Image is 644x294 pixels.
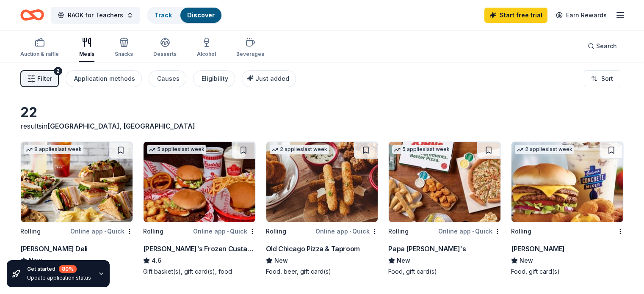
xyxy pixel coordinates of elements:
a: Home [20,5,44,25]
span: in [42,122,195,130]
button: Just added [242,70,296,87]
button: Filter2 [20,70,59,87]
div: 2 [54,67,62,75]
span: • [472,228,474,235]
span: New [520,256,533,266]
button: Beverages [236,34,264,62]
div: 5 applies last week [147,145,206,154]
a: Earn Rewards [551,8,612,23]
a: Image for Culver's 2 applieslast weekRolling[PERSON_NAME]NewFood, gift card(s) [511,141,624,276]
div: results [20,121,256,131]
span: • [349,228,351,235]
div: Food, gift card(s) [511,267,624,276]
div: Online app Quick [438,226,501,236]
span: Just added [255,75,289,82]
div: 5 applies last week [392,145,451,154]
button: Desserts [153,34,177,62]
span: • [227,228,229,235]
span: New [274,256,288,266]
img: Image for Papa John's [389,142,500,222]
button: RAOK for Teachers [51,7,140,24]
a: Discover [187,11,215,19]
div: Rolling [511,226,531,236]
button: Auction & raffle [20,34,59,62]
div: Update application status [27,275,91,281]
div: Online app Quick [70,226,133,236]
div: [PERSON_NAME] [511,244,565,254]
div: Rolling [20,226,41,236]
button: Sort [584,70,620,87]
button: Causes [149,70,186,87]
span: • [104,228,106,235]
div: Papa [PERSON_NAME]'s [388,244,466,254]
div: 2 applies last week [270,145,329,154]
a: Track [155,11,172,19]
div: Online app Quick [315,226,378,236]
div: 8 applies last week [24,145,83,154]
div: Food, gift card(s) [388,267,501,276]
span: 4.6 [152,256,161,266]
div: Meals [79,51,94,58]
div: [PERSON_NAME] Deli [20,244,88,254]
a: Image for McAlister's Deli8 applieslast weekRollingOnline app•Quick[PERSON_NAME] DeliNewFood, gif... [20,141,133,276]
div: [PERSON_NAME]'s Frozen Custard & Steakburgers [143,244,256,254]
button: Application methods [66,70,142,87]
span: RAOK for Teachers [68,10,123,20]
a: Image for Freddy's Frozen Custard & Steakburgers5 applieslast weekRollingOnline app•Quick[PERSON_... [143,141,256,276]
div: Alcohol [197,51,216,58]
span: Search [596,41,617,51]
span: Filter [37,74,52,84]
div: Application methods [74,74,135,84]
div: Eligibility [202,74,228,84]
div: 2 applies last week [515,145,574,154]
div: Rolling [388,226,409,236]
button: Eligibility [193,70,235,87]
div: Old Chicago Pizza & Taproom [266,244,360,254]
img: Image for Freddy's Frozen Custard & Steakburgers [144,142,255,222]
div: Causes [157,74,180,84]
span: [GEOGRAPHIC_DATA], [GEOGRAPHIC_DATA] [47,122,195,130]
div: Rolling [266,226,286,236]
img: Image for McAlister's Deli [21,142,133,222]
div: Snacks [115,51,133,58]
div: Get started [27,265,91,273]
button: Search [581,38,624,55]
div: 22 [20,104,256,121]
div: Auction & raffle [20,51,59,58]
img: Image for Old Chicago Pizza & Taproom [266,142,378,222]
div: Desserts [153,51,177,58]
div: Rolling [143,226,163,236]
div: Food, beer, gift card(s) [266,267,379,276]
div: Gift basket(s), gift card(s), food [143,267,256,276]
button: Meals [79,34,94,62]
div: Online app Quick [193,226,256,236]
a: Image for Old Chicago Pizza & Taproom2 applieslast weekRollingOnline app•QuickOld Chicago Pizza &... [266,141,379,276]
div: Beverages [236,51,264,58]
button: Alcohol [197,34,216,62]
button: TrackDiscover [147,7,222,24]
a: Start free trial [484,8,547,23]
div: 80 % [59,265,77,273]
span: New [397,256,410,266]
img: Image for Culver's [511,142,623,222]
span: Sort [601,74,613,84]
button: Snacks [115,34,133,62]
a: Image for Papa John's5 applieslast weekRollingOnline app•QuickPapa [PERSON_NAME]'sNewFood, gift c... [388,141,501,276]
